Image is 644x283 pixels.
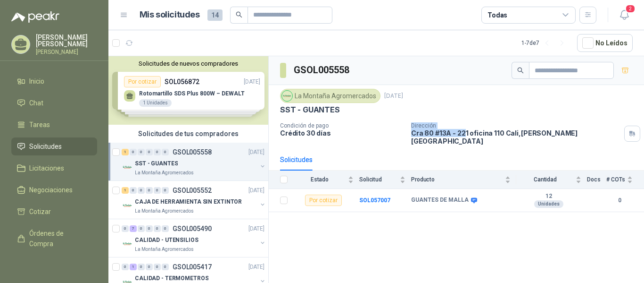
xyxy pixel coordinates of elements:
span: 14 [207,9,223,21]
a: 1 0 0 0 0 0 GSOL005552[DATE] Company LogoCAJA DE HERRAMIENTA SIN EXTINTORLa Montaña Agromercados [122,185,266,215]
span: search [236,11,242,18]
div: La Montaña Agromercados [280,89,380,103]
span: Licitaciones [29,163,64,173]
p: [DATE] [384,92,403,101]
p: GSOL005552 [173,187,212,194]
div: Solicitudes [280,154,313,165]
div: 1 [122,149,129,155]
button: Solicitudes de nuevos compradores [112,60,264,67]
b: 0 [606,196,633,205]
div: 0 [162,149,169,155]
th: Estado [293,171,359,189]
div: 0 [130,187,137,194]
p: La Montaña Agromercados [135,207,194,215]
a: 1 0 0 0 0 0 GSOL005558[DATE] Company LogoSST - GUANTESLa Montaña Agromercados [122,146,266,177]
div: 0 [154,149,161,155]
p: Cra 80 #13A - 221 oficina 110 Cali , [PERSON_NAME][GEOGRAPHIC_DATA] [411,129,620,145]
a: Licitaciones [11,159,97,177]
span: Producto [411,176,503,183]
div: 0 [162,225,169,232]
div: 0 [146,225,153,232]
p: SST - GUANTES [280,105,340,115]
span: Cotizar [29,206,51,217]
img: Company Logo [122,238,133,249]
th: Cantidad [516,171,587,189]
a: Inicio [11,72,97,90]
div: 0 [146,149,153,155]
h3: GSOL005558 [294,63,351,77]
p: [DATE] [248,263,264,272]
span: search [517,67,524,74]
div: 0 [130,149,137,155]
div: 0 [138,149,145,155]
span: Inicio [29,76,44,86]
p: SST - GUANTES [135,159,178,168]
img: Company Logo [122,200,133,211]
span: Solicitud [359,176,398,183]
p: Dirección [411,122,620,129]
a: Órdenes de Compra [11,224,97,253]
a: Cotizar [11,203,97,221]
p: CALIDAD - TERMOMETROS [135,274,208,283]
p: [PERSON_NAME] [36,49,97,55]
span: Solicitudes [29,141,62,152]
div: Todas [487,10,507,20]
p: Condición de pago [280,122,404,129]
th: Producto [411,171,516,189]
img: Company Logo [122,162,133,173]
div: 1 - 7 de 7 [521,35,570,51]
div: 0 [146,264,153,270]
div: 0 [138,187,145,194]
b: 12 [516,193,581,200]
a: 0 7 0 0 0 0 GSOL005490[DATE] Company LogoCALIDAD - UTENSILIOSLa Montaña Agromercados [122,223,266,253]
a: Remisiones [11,257,97,274]
span: Cantidad [516,176,574,183]
p: GSOL005417 [173,264,212,270]
div: Solicitudes de nuevos compradoresPor cotizarSOL056872[DATE] Rotomartillo SDS Plus 800W – DEWALT1 ... [108,56,268,125]
p: [DATE] [248,186,264,195]
div: Por cotizar [305,195,342,206]
p: [DATE] [248,148,264,157]
span: Órdenes de Compra [29,228,88,249]
div: Solicitudes de tus compradores [108,125,268,143]
div: 0 [138,225,145,232]
span: # COTs [606,176,625,183]
p: La Montaña Agromercados [135,246,194,253]
p: [DATE] [248,224,264,233]
div: 0 [154,225,161,232]
img: Logo peakr [11,11,59,23]
button: 2 [616,7,633,24]
div: 7 [130,225,137,232]
a: Tareas [11,116,97,134]
p: CALIDAD - UTENSILIOS [135,236,198,245]
th: Solicitud [359,171,411,189]
button: No Leídos [577,34,633,52]
p: [PERSON_NAME] [PERSON_NAME] [36,34,97,47]
th: Docs [587,171,606,189]
div: 0 [146,187,153,194]
div: 0 [122,264,129,270]
th: # COTs [606,171,644,189]
a: Negociaciones [11,181,97,199]
div: 0 [138,264,145,270]
p: Crédito 30 días [280,129,404,137]
p: La Montaña Agromercados [135,169,194,177]
span: Tareas [29,120,50,130]
b: GUANTES DE MALLA [411,197,469,204]
div: 1 [130,264,137,270]
span: Estado [293,176,346,183]
div: 1 [122,187,129,194]
div: 0 [122,225,129,232]
span: Negociaciones [29,185,73,195]
span: Chat [29,98,43,108]
p: CAJA DE HERRAMIENTA SIN EXTINTOR [135,197,242,206]
div: 0 [154,187,161,194]
p: GSOL005490 [173,225,212,232]
div: 0 [154,264,161,270]
a: Chat [11,94,97,112]
a: SOL057007 [359,197,390,204]
div: Unidades [534,200,563,208]
div: 0 [162,264,169,270]
h1: Mis solicitudes [140,8,200,22]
